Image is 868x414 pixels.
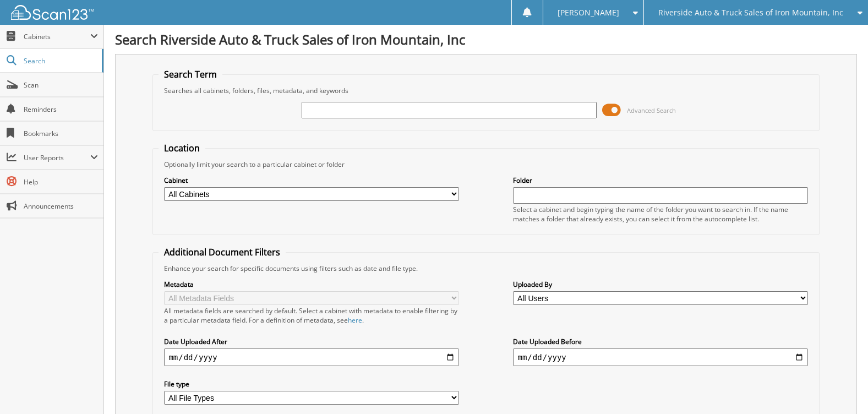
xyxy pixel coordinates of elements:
span: Reminders [24,105,98,114]
img: scan123-logo-white.svg [11,5,94,20]
label: Cabinet [164,176,458,185]
h1: Search Riverside Auto & Truck Sales of Iron Mountain, Inc [115,30,857,48]
span: Bookmarks [24,129,98,138]
label: Date Uploaded After [164,337,458,346]
span: Search [24,56,96,66]
label: Metadata [164,280,458,289]
a: here [348,315,362,325]
div: Enhance your search for specific documents using filters such as date and file type. [159,264,813,273]
div: All metadata fields are searched by default. Select a cabinet with metadata to enable filtering b... [164,306,458,325]
legend: Search Term [159,68,222,80]
span: Riverside Auto & Truck Sales of Iron Mountain, Inc [658,9,843,16]
span: Advanced Search [627,106,676,115]
label: Date Uploaded Before [513,337,807,346]
span: Help [24,177,98,187]
label: Uploaded By [513,280,807,289]
label: File type [164,379,458,389]
label: Folder [513,176,807,185]
span: Scan [24,80,98,90]
legend: Location [159,142,205,154]
span: Announcements [24,201,98,211]
div: Select a cabinet and begin typing the name of the folder you want to search in. If the name match... [513,205,807,224]
div: Optionally limit your search to a particular cabinet or folder [159,160,813,169]
div: Searches all cabinets, folders, files, metadata, and keywords [159,86,813,95]
input: start [164,348,458,366]
legend: Additional Document Filters [159,246,286,258]
span: [PERSON_NAME] [558,9,619,16]
span: User Reports [24,153,90,162]
input: end [513,348,807,366]
span: Cabinets [24,32,90,41]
